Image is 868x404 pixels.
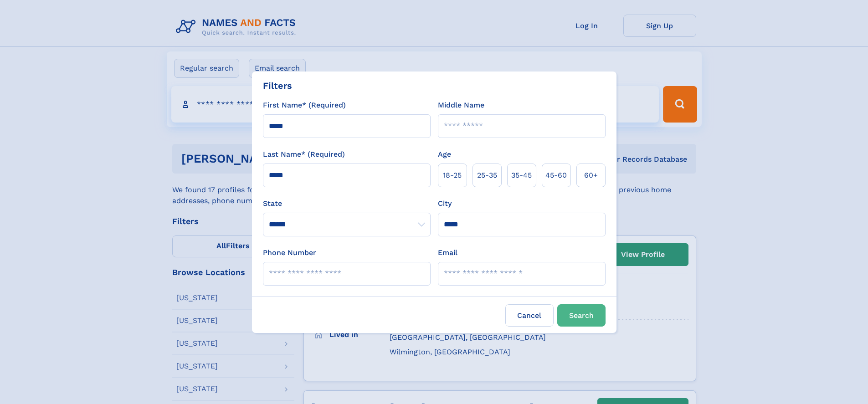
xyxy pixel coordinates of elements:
[263,198,431,209] label: State
[511,170,532,181] span: 35‑45
[584,170,598,181] span: 60+
[443,170,462,181] span: 18‑25
[545,170,567,181] span: 45‑60
[263,100,346,111] label: First Name* (Required)
[438,198,452,209] label: City
[557,304,606,327] button: Search
[263,247,316,258] label: Phone Number
[477,170,497,181] span: 25‑35
[438,100,484,111] label: Middle Name
[263,79,292,92] div: Filters
[438,247,457,258] label: Email
[263,149,345,160] label: Last Name* (Required)
[505,304,554,327] label: Cancel
[438,149,451,160] label: Age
